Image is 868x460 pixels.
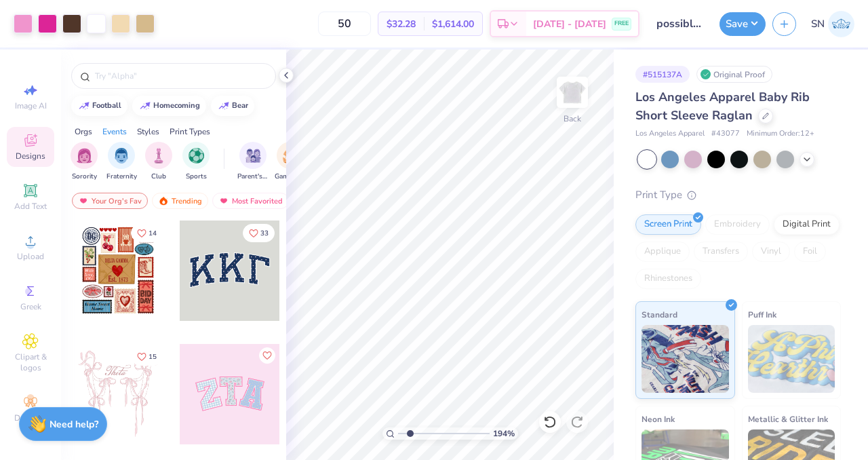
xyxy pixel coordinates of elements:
span: Puff Ink [748,307,776,322]
div: filter for Sorority [71,142,98,182]
div: Events [102,126,127,138]
button: filter button [106,142,137,182]
img: Back [559,79,586,106]
span: Game Day [275,172,306,182]
span: Image AI [15,100,47,111]
button: bear [211,96,254,116]
span: [DATE] - [DATE] [533,17,606,31]
button: Like [131,224,163,242]
span: Greek [20,301,41,312]
span: Upload [17,251,44,262]
div: Styles [137,126,159,138]
img: Sorority Image [77,148,92,164]
div: filter for Club [145,142,172,182]
div: Rhinestones [635,269,701,289]
span: Neon Ink [642,412,675,426]
div: Vinyl [752,242,790,262]
span: Minimum Order: 12 + [747,128,814,140]
span: 33 [260,230,269,237]
button: filter button [182,142,210,182]
div: Most Favorited [212,193,289,209]
a: SN [811,11,854,37]
button: Like [259,347,275,364]
button: filter button [237,142,269,182]
div: Transfers [694,242,748,262]
span: Parent's Weekend [237,172,269,182]
button: football [71,96,127,116]
div: filter for Game Day [275,142,306,182]
img: Fraternity Image [114,148,129,164]
div: football [92,102,121,109]
div: bear [232,102,248,109]
div: filter for Sports [182,142,210,182]
div: Orgs [75,126,92,138]
button: filter button [71,142,98,182]
div: Trending [152,193,208,209]
strong: Need help? [50,418,98,431]
img: trend_line.gif [79,102,90,110]
button: filter button [275,142,306,182]
input: Untitled Design [646,10,713,37]
button: Like [243,224,275,242]
input: Try "Alpha" [94,69,267,83]
span: Add Text [14,201,47,212]
img: Sports Image [189,148,204,164]
div: Print Type [635,187,841,203]
span: Los Angeles Apparel [635,128,705,140]
span: Standard [642,307,677,322]
span: 14 [149,230,157,237]
span: Los Angeles Apparel Baby Rib Short Sleeve Raglan [635,89,810,123]
span: Designs [16,151,45,161]
span: FREE [614,19,629,28]
div: Screen Print [635,214,701,235]
span: Decorate [14,413,47,423]
span: Clipart & logos [7,351,54,373]
div: filter for Parent's Weekend [237,142,269,182]
span: 15 [149,353,157,360]
span: $32.28 [387,17,416,31]
button: Like [131,347,163,366]
span: Metallic & Glitter Ink [748,412,828,426]
span: Fraternity [106,172,137,182]
button: filter button [145,142,172,182]
div: Original Proof [696,66,772,83]
span: 194 % [493,427,515,440]
img: Puff Ink [748,325,835,393]
img: Standard [642,325,729,393]
img: most_fav.gif [78,196,89,206]
button: Save [719,12,766,36]
span: Sports [186,172,207,182]
img: Sylvie Nkole [828,11,854,37]
input: – – [318,12,371,36]
div: Foil [794,242,826,262]
img: Club Image [151,148,166,164]
img: Game Day Image [283,148,298,164]
img: trend_line.gif [140,102,151,110]
span: SN [811,16,825,32]
div: Your Org's Fav [72,193,148,209]
div: Back [564,113,581,125]
span: $1,614.00 [432,17,474,31]
div: homecoming [153,102,200,109]
div: Digital Print [774,214,840,235]
img: trending.gif [158,196,169,206]
img: trend_line.gif [218,102,229,110]
div: Applique [635,242,690,262]
span: # 43077 [711,128,740,140]
div: filter for Fraternity [106,142,137,182]
img: Parent's Weekend Image [245,148,261,164]
div: Print Types [170,126,210,138]
img: most_fav.gif [218,196,229,206]
div: # 515137A [635,66,690,83]
span: Sorority [72,172,97,182]
div: Embroidery [705,214,770,235]
button: homecoming [132,96,206,116]
span: Club [151,172,166,182]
